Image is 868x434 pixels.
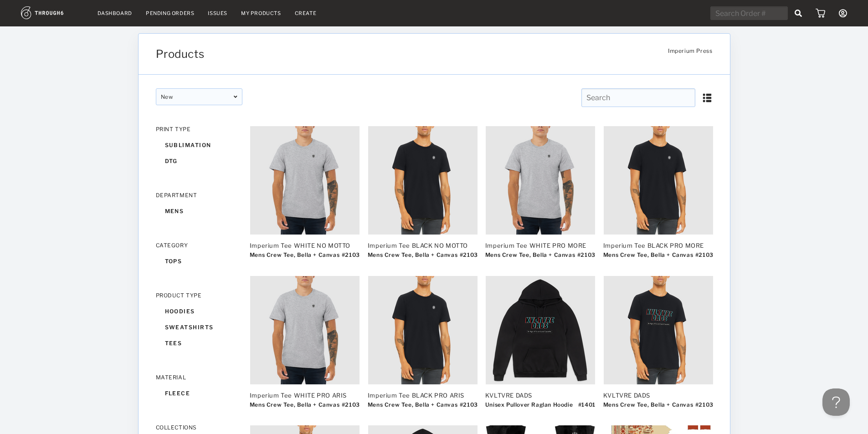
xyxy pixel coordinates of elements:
iframe: Help Scout Beacon - Open [822,388,850,416]
img: 15846_Thumb_dd9b51d007bf452e9e16d0634c2edf7f-5846-.png [250,276,360,384]
div: KVLTVRE DADS [603,392,713,399]
div: Imperium Tee WHITE PRO MORE [485,242,595,249]
img: 35846_Thumb_11126785b3b14df4aad894b08a6d63bf-5846-.png [604,276,713,384]
div: # 1401 [578,401,596,415]
div: Imperium Tee WHITE NO MOTTO [250,242,359,249]
input: Search [581,88,695,107]
img: logo.1c10ca64.svg [21,6,84,19]
div: KVLTVRE DADS [485,392,595,399]
div: DEPARTMENT [156,192,242,199]
img: 15846_Thumb_9d87b25c287448a78f601aac0c3576f8-5846-.png [486,276,595,384]
div: Mens Crew Tee, Bella + Canvas [250,251,339,265]
div: Imperium Tee BLACK PRO ARIS [368,392,477,399]
div: Mens Crew Tee, Bella + Canvas [250,401,339,415]
div: tops [156,253,242,269]
div: dtg [156,153,242,169]
div: Mens Crew Tee, Bella + Canvas [368,251,457,265]
div: sweatshirts [156,319,242,335]
img: 15846_Thumb_4b3fffc093b041a09c3e2a7194604f6e-5846-.png [486,126,595,235]
a: Pending Orders [146,10,194,16]
div: Imperium Tee BLACK PRO MORE [603,242,713,249]
div: # 2103 [342,401,360,415]
div: fleece [156,385,242,401]
a: Dashboard [98,10,132,16]
div: PRINT TYPE [156,126,242,133]
img: icon_list.aeafdc69.svg [702,93,712,103]
div: Imperium Tee WHITE PRO ARIS [250,392,359,399]
div: New [156,88,242,105]
div: # 2103 [342,251,360,265]
div: # 2103 [695,401,714,415]
div: Mens Crew Tee, Bella + Canvas [485,251,575,265]
div: Mens Crew Tee, Bella + Canvas [603,401,693,415]
div: CATEGORY [156,242,242,249]
img: 15846_Thumb_71185e9896d94de895c74ba1cd010ade-5846-.png [368,126,478,235]
div: # 2103 [695,251,714,265]
span: Imperium Press [668,47,712,59]
div: mens [156,203,242,219]
div: Unisex Pullover Raglan Hoodie [485,401,573,415]
div: Mens Crew Tee, Bella + Canvas [368,401,457,415]
div: MATERIAL [156,374,242,381]
div: # 2103 [460,251,478,265]
div: PRODUCT TYPE [156,292,242,299]
img: 15846_Thumb_b9ccf771aa79437d8bf5c85d25d4ca27-5846-.png [368,276,478,384]
a: Create [295,10,317,16]
div: hoodies [156,303,242,319]
span: Products [156,47,205,61]
img: 15846_Thumb_aa397312e7484749b165a4eb210fd018-5846-.png [604,126,713,235]
input: Search Order # [710,6,788,20]
a: Issues [208,10,227,16]
div: sublimation [156,137,242,153]
div: COLLECTIONS [156,424,242,431]
div: tees [156,335,242,351]
div: Mens Crew Tee, Bella + Canvas [603,251,693,265]
img: 15846_Thumb_83f246649a2a44d6ae442bd46f44582f-5846-.png [250,126,360,235]
img: icon_cart.dab5cea1.svg [816,9,825,18]
div: Imperium Tee BLACK NO MOTTO [368,242,477,249]
div: # 2103 [577,251,596,265]
a: My Products [241,10,281,16]
div: # 2103 [460,401,478,415]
